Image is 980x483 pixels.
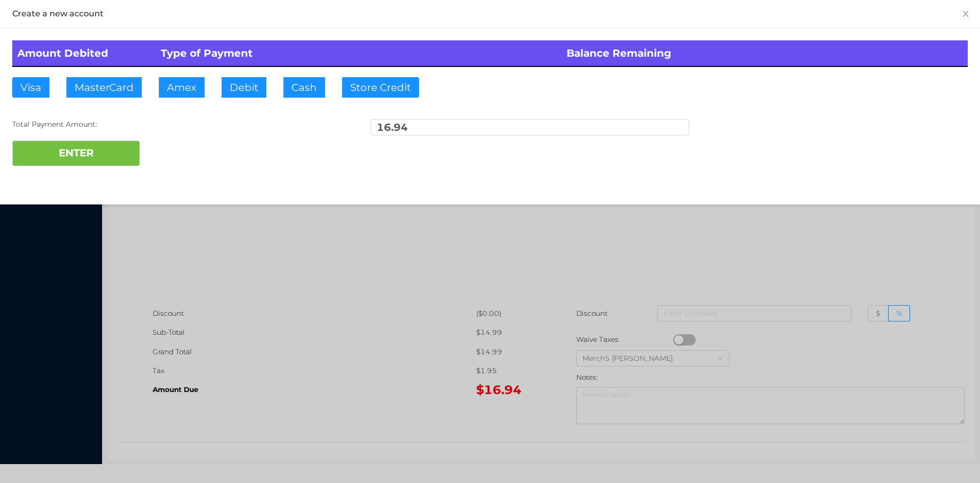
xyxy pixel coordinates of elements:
[12,77,50,98] button: Visa
[12,8,968,19] div: Create a new account
[342,77,419,98] button: Store Credit
[12,40,156,66] th: Amount Debited
[222,77,266,98] button: Debit
[66,77,142,98] button: MasterCard
[561,40,968,66] th: Balance Remaining
[156,40,562,66] th: Type of Payment
[12,141,140,166] button: ENTER
[962,10,970,18] i: icon: close
[159,77,205,98] button: Amex
[283,77,325,98] button: Cash
[12,119,331,130] div: Total Payment Amount:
